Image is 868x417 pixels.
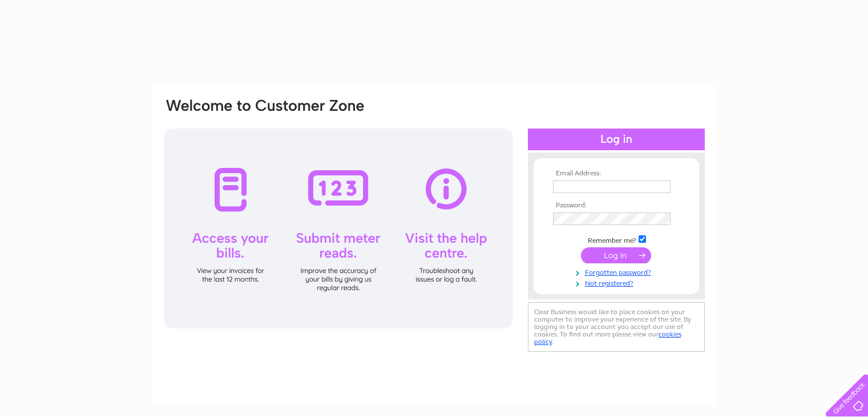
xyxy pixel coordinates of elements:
a: cookies policy [534,330,681,346]
input: Submit [581,247,651,263]
th: Password: [550,202,683,210]
a: Not registered? [553,277,683,288]
td: Remember me? [550,234,683,245]
a: Forgotten password? [553,266,683,277]
th: Email Address: [550,170,683,178]
div: Clear Business would like to place cookies on your computer to improve your experience of the sit... [528,302,705,352]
